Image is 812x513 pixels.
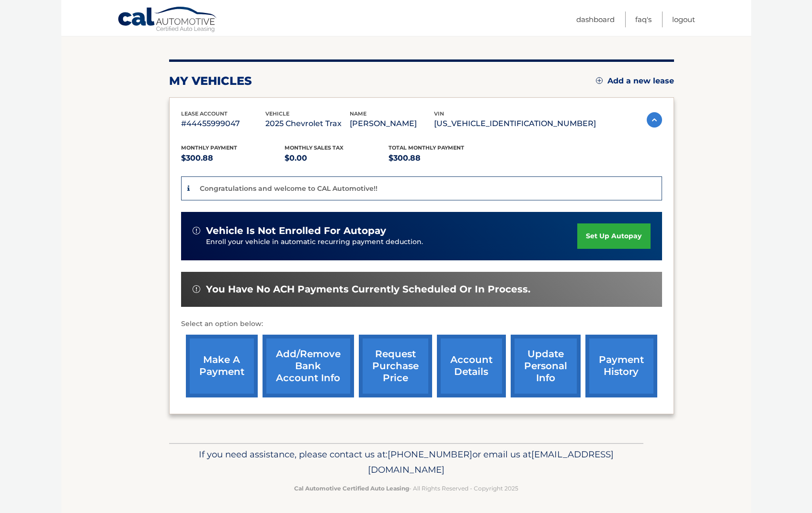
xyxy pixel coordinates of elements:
[193,285,200,293] img: alert-white.svg
[434,110,444,117] span: vin
[359,335,432,397] a: request purchase price
[181,110,228,117] span: lease account
[181,117,265,130] p: #44455999047
[511,335,581,397] a: update personal info
[206,225,386,237] span: vehicle is not enrolled for autopay
[389,152,492,165] p: $300.88
[437,335,506,397] a: account details
[294,485,409,492] strong: Cal Automotive Certified Auto Leasing
[635,12,652,27] a: FAQ's
[193,227,200,234] img: alert-white.svg
[285,144,343,151] span: Monthly sales Tax
[285,152,389,165] p: $0.00
[596,76,674,86] a: Add a new lease
[200,184,377,193] p: Congratulations and welcome to CAL Automotive!!
[672,12,695,27] a: Logout
[577,223,650,249] a: set up autopay
[181,318,662,330] p: Select an option below:
[596,77,603,84] img: add.svg
[388,449,472,460] span: [PHONE_NUMBER]
[186,335,258,397] a: make a payment
[265,110,289,117] span: vehicle
[576,12,615,27] a: Dashboard
[181,152,285,165] p: $300.88
[263,335,354,397] a: Add/Remove bank account info
[350,110,366,117] span: name
[647,112,662,128] img: accordion-active.svg
[181,144,237,151] span: Monthly Payment
[350,117,434,130] p: [PERSON_NAME]
[175,447,637,478] p: If you need assistance, please contact us at: or email us at
[175,483,637,493] p: - All Rights Reserved - Copyright 2025
[117,6,218,34] a: Cal Automotive
[434,117,596,130] p: [US_VEHICLE_IDENTIFICATION_NUMBER]
[206,283,530,295] span: You have no ACH payments currently scheduled or in process.
[389,144,464,151] span: Total Monthly Payment
[585,335,657,397] a: payment history
[265,117,350,130] p: 2025 Chevrolet Trax
[169,74,252,88] h2: my vehicles
[206,237,578,247] p: Enroll your vehicle in automatic recurring payment deduction.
